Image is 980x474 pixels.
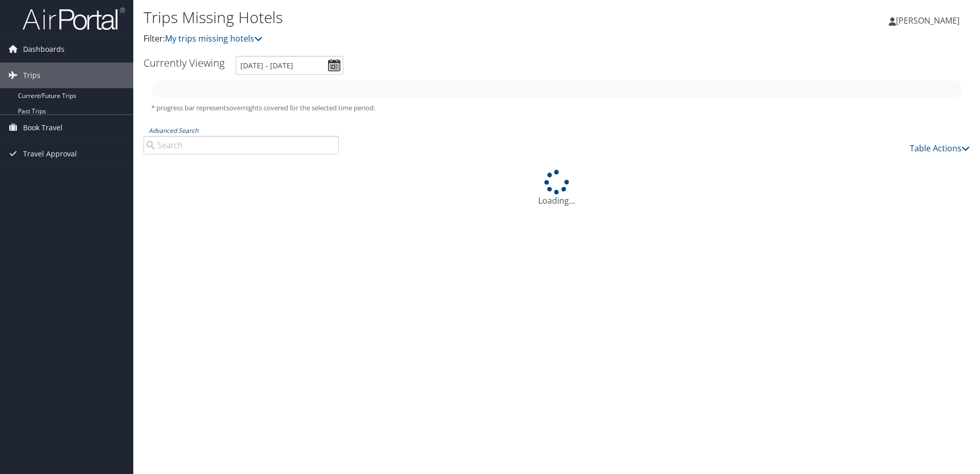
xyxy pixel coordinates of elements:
[23,63,40,88] span: Trips
[144,7,695,28] h1: Trips Missing Hotels
[151,103,962,113] h5: * progress bar represents overnights covered for the selected time period.
[889,5,970,36] a: [PERSON_NAME]
[910,143,970,154] a: Table Actions
[144,32,695,46] p: Filter:
[144,170,970,207] div: Loading...
[23,115,63,141] span: Book Travel
[144,136,339,154] input: Advanced Search
[23,7,125,31] img: airportal-logo.png
[144,56,224,70] h3: Currently Viewing
[23,36,65,62] span: Dashboards
[23,141,77,167] span: Travel Approval
[896,15,959,26] span: [PERSON_NAME]
[236,56,343,75] input: [DATE] - [DATE]
[165,33,262,44] a: My trips missing hotels
[149,126,198,135] a: Advanced Search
